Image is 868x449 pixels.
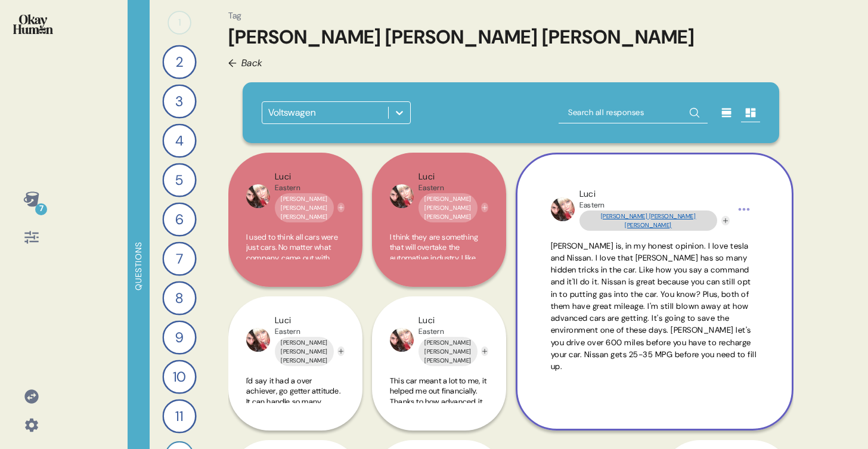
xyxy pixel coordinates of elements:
[162,163,196,197] div: 5
[275,171,345,184] div: Luci
[35,203,47,215] div: 7
[275,337,334,366] a: [PERSON_NAME] [PERSON_NAME] [PERSON_NAME]
[162,45,196,79] div: 2
[721,216,730,225] button: Add tag
[162,281,196,315] div: 8
[162,360,196,394] div: 10
[390,184,414,208] img: profilepic_3212958722092000.jpg
[337,203,345,212] button: Add tag
[268,106,316,120] div: Voltswagen
[241,56,262,70] span: Back
[246,184,270,208] img: profilepic_3212958722092000.jpg
[275,314,345,327] div: Luci
[162,123,196,157] div: 4
[228,23,793,51] h2: [PERSON_NAME] [PERSON_NAME] [PERSON_NAME]
[418,171,488,184] div: Luci
[559,102,708,123] input: Search all responses
[481,203,488,212] button: Add tag
[162,202,196,236] div: 6
[551,241,757,372] span: [PERSON_NAME] is, in my honest opinion. I love tesla and Nissan. I love that [PERSON_NAME] has so...
[275,193,334,222] a: [PERSON_NAME] [PERSON_NAME] [PERSON_NAME]
[418,337,478,366] a: [PERSON_NAME] [PERSON_NAME] [PERSON_NAME]
[337,346,345,356] button: Add tag
[275,183,345,193] div: Eastern
[390,328,414,352] img: profilepic_3212958722092000.jpg
[481,346,488,356] button: Add tag
[579,188,730,201] div: Luci
[162,399,196,433] div: 11
[228,10,793,23] span: Tag
[246,328,270,352] img: profilepic_3212958722092000.jpg
[168,11,191,35] div: 1
[418,183,488,193] div: Eastern
[579,200,730,210] div: Eastern
[228,58,237,69] span: ←
[162,84,196,118] div: 3
[551,197,575,221] img: profilepic_3212958722092000.jpg
[418,193,478,222] a: [PERSON_NAME] [PERSON_NAME] [PERSON_NAME]
[579,210,717,231] a: [PERSON_NAME] [PERSON_NAME] [PERSON_NAME]
[418,327,488,336] div: Eastern
[418,314,488,327] div: Luci
[13,14,53,34] img: okayhuman.3b1b6348.png
[162,320,196,354] div: 9
[275,327,345,336] div: Eastern
[162,241,196,275] div: 7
